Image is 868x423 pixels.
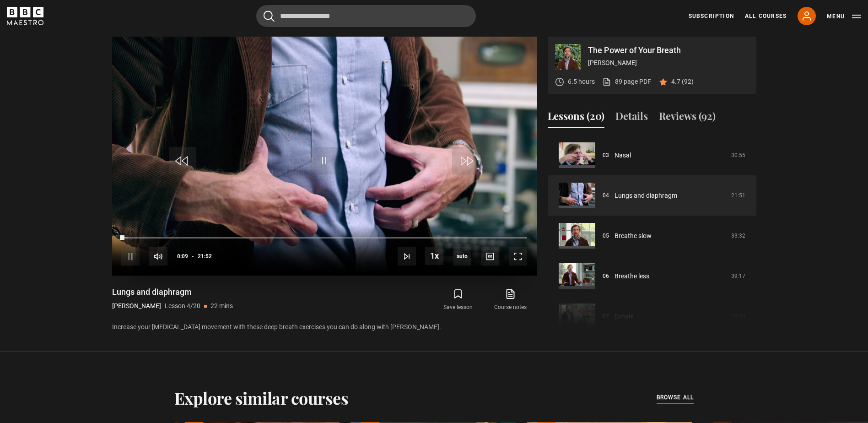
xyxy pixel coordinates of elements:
a: Nasal [615,151,631,160]
a: Course notes [484,287,536,313]
button: Lessons (20) [548,108,604,128]
p: [PERSON_NAME] [588,58,749,68]
h2: Explore similar courses [174,388,349,407]
button: Pause [121,247,140,266]
a: All Courses [745,12,787,20]
button: Mute [149,247,167,266]
span: browse all [657,393,694,402]
a: Breathe less [615,271,649,281]
p: [PERSON_NAME] [112,301,161,311]
a: 89 page PDF [602,77,651,87]
button: Next Lesson [398,247,416,266]
a: Lungs and diaphragm [615,191,677,201]
button: Captions [481,247,499,266]
p: 6.5 hours [568,77,595,87]
button: Submit the search query [264,11,275,22]
p: 4.7 (92) [671,77,694,87]
input: Search [256,5,476,27]
button: Playback Rate [425,247,443,265]
video-js: Video Player [112,37,537,276]
p: Increase your [MEDICAL_DATA] movement with these deep breath exercises you can do along with [PER... [112,322,537,332]
div: Progress Bar [121,237,527,239]
button: Save lesson [432,287,484,313]
svg: BBC Maestro [7,7,43,25]
span: 0:09 [177,248,188,265]
button: Details [615,108,648,128]
p: The Power of Your Breath [588,46,749,54]
span: 21:52 [198,248,212,265]
a: Breathe slow [615,231,652,241]
p: 22 mins [210,301,233,311]
a: browse all [657,393,694,403]
a: Subscription [689,12,734,20]
span: auto [453,247,471,266]
button: Reviews (92) [659,108,716,128]
button: Fullscreen [509,247,527,266]
div: Current quality: 720p [453,247,471,266]
span: - [192,253,194,260]
p: Lesson 4/20 [165,301,200,311]
button: Toggle navigation [827,12,861,21]
h1: Lungs and diaphragm [112,287,233,298]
